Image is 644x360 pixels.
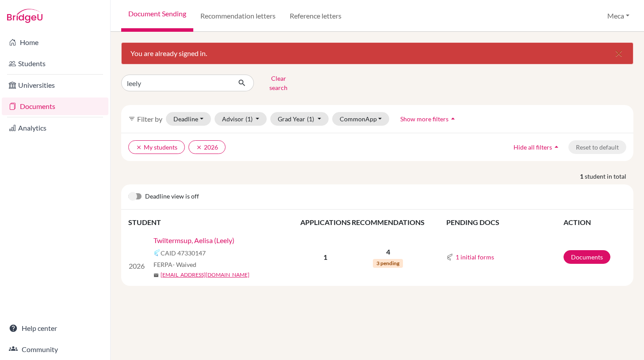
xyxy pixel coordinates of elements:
[506,140,568,154] button: Hide all filtersarrow_drop_up
[7,9,42,23] img: Bridge-U
[2,319,108,337] a: Help center
[393,112,465,126] button: Show more filtersarrow_drop_up
[245,115,253,123] span: (1)
[153,260,196,269] span: FERPA
[215,112,267,126] button: Advisor(1)
[514,143,552,151] span: Hide all filters
[161,248,206,258] span: CAID 47330147
[128,140,185,154] button: clearMy students
[300,218,351,226] span: APPLICATIONS
[2,97,108,115] a: Documents
[352,218,425,226] span: RECOMMENDATIONS
[585,172,633,181] span: student in total
[605,43,633,64] button: Close
[129,243,146,261] img: Twiltermsup, Aelisa (Leely)
[563,250,610,264] a: Documents
[128,115,135,122] i: filter_list
[188,140,226,154] button: clear2026
[137,115,162,123] span: Filter by
[136,144,142,150] i: clear
[2,341,108,358] a: Community
[153,273,159,278] span: mail
[400,115,448,123] span: Show more filters
[166,112,211,126] button: Deadline
[2,55,108,72] a: Students
[332,112,390,126] button: CommonApp
[196,144,202,150] i: clear
[129,261,146,271] p: 2026
[307,115,314,123] span: (1)
[448,114,457,123] i: arrow_drop_up
[161,271,249,279] a: [EMAIL_ADDRESS][DOMAIN_NAME]
[352,247,425,257] p: 4
[455,252,494,262] button: 1 initial forms
[323,253,327,261] b: 1
[603,7,633,24] button: Meca
[2,119,108,137] a: Analytics
[373,259,403,268] span: 3 pending
[153,235,234,246] a: Twiltermsup, Aelisa (Leely)
[580,172,585,181] strong: 1
[613,48,624,59] i: close
[568,140,626,154] button: Reset to default
[552,142,561,151] i: arrow_drop_up
[446,218,499,226] span: PENDING DOCS
[153,249,161,256] img: Common App logo
[145,191,199,202] span: Deadline view is off
[121,42,633,64] div: You are already signed in.
[2,34,108,51] a: Home
[446,254,453,261] img: Common App logo
[128,217,300,228] th: STUDENT
[563,217,626,228] th: ACTION
[270,112,329,126] button: Grad Year(1)
[121,75,231,91] input: Find student by name...
[2,76,108,94] a: Universities
[172,261,196,268] span: - Waived
[254,71,303,94] button: Clear search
